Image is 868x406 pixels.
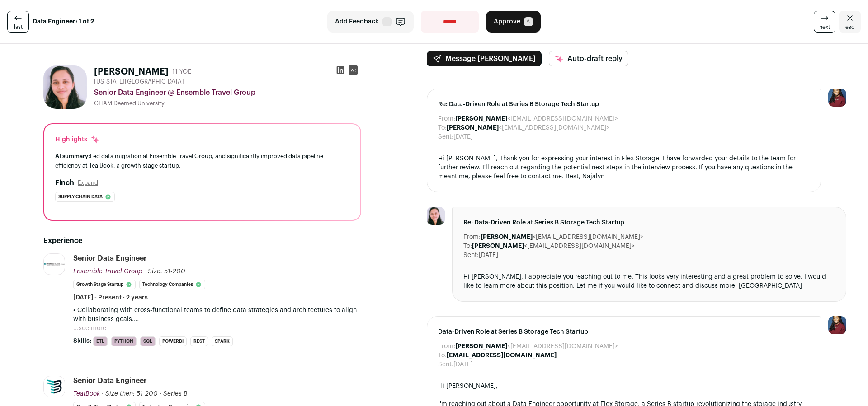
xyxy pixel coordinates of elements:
b: [EMAIL_ADDRESS][DOMAIN_NAME] [447,352,557,359]
dt: Sent: [438,132,453,141]
dd: <[EMAIL_ADDRESS][DOMAIN_NAME]> [455,114,618,123]
div: Hi [PERSON_NAME], Thank you for expressing your interest in Flex Storage! I have forwarded your d... [438,154,810,181]
button: Add Feedback F [327,11,414,33]
span: [DATE] - Present · 2 years [73,293,148,302]
span: · Size: 51-200 [144,268,185,275]
dd: [DATE] [453,360,473,369]
dt: From: [438,114,455,123]
li: Python [111,336,137,346]
span: A [524,17,533,26]
span: Ensemble Travel Group [73,268,142,275]
h1: [PERSON_NAME] [94,65,169,78]
img: f463c3adbc0caeec63413a617d44d95f1de246814e9de8d1c0e46364a45da72a.png [44,263,65,266]
b: [PERSON_NAME] [481,234,533,240]
div: GITAM Deemed University [94,100,361,107]
button: ...see more [73,324,106,333]
li: ETL [93,336,108,346]
span: F [382,17,392,26]
dd: [DATE] [479,251,498,260]
span: next [819,23,830,31]
dd: <[EMAIL_ADDRESS][DOMAIN_NAME]> [455,342,618,351]
span: last [14,23,23,31]
a: next [814,11,835,33]
h2: Finch [55,177,74,188]
div: Senior Data Engineer [73,253,147,263]
strong: Data Engineer: 1 of 2 [33,17,94,26]
img: 10010497-medium_jpg [828,316,846,334]
span: Approve [494,17,520,26]
span: · [160,389,161,398]
li: SQL [140,336,156,346]
span: esc [845,23,854,31]
div: Hi [PERSON_NAME], I appreciate you reaching out to me. This looks very interesting and a great pr... [463,272,835,290]
li: Growth Stage Startup [73,280,136,289]
span: TealBook [73,391,100,397]
dd: <[EMAIL_ADDRESS][DOMAIN_NAME]> [472,242,635,251]
dt: To: [438,123,447,132]
li: PowerBI [159,336,187,346]
li: Spark [212,336,233,346]
dt: Sent: [463,251,479,260]
b: [PERSON_NAME] [472,243,524,249]
img: 9246660d757ccb9ea8bf8c6054de054ac0c8f40f06a0b00176a0e35697806e69.jpg [44,376,65,397]
div: Led data migration at Ensemble Travel Group, and significantly improved data pipeline efficiency ... [55,151,349,170]
a: Close [839,11,861,33]
span: · Size then: 51-200 [102,391,158,397]
b: [PERSON_NAME] [455,343,507,350]
span: Re: Data-Driven Role at Series B Storage Tech Startup [438,100,810,109]
span: Re: Data-Driven Role at Series B Storage Tech Startup [463,218,835,227]
dd: <[EMAIL_ADDRESS][DOMAIN_NAME]> [447,123,609,132]
dt: To: [463,242,472,251]
a: last [7,11,29,33]
span: Series B [163,391,188,397]
div: Hi [PERSON_NAME], [438,382,810,391]
div: 11 YOE [172,67,191,76]
button: Expand [78,179,98,187]
span: Data-Driven Role at Series B Storage Tech Startup [438,327,810,336]
dd: <[EMAIL_ADDRESS][DOMAIN_NAME]> [481,233,643,242]
button: Approve A [486,11,541,33]
span: Skills: [73,336,91,345]
b: [PERSON_NAME] [447,125,499,131]
dt: From: [438,342,455,351]
img: 10010497-medium_jpg [828,89,846,107]
span: Add Feedback [335,17,379,26]
div: Senior Data Engineer @ Ensemble Travel Group [94,87,361,98]
button: Message [PERSON_NAME] [427,51,542,66]
img: 48b9d99d972e1fed9a9fec992aa4093d0b8b6f946d5ec4195155276160999054.jpg [427,207,445,225]
div: Highlights [55,135,100,144]
span: Supply chain data [58,192,103,201]
dt: From: [463,233,481,242]
li: REST [190,336,208,346]
p: • Collaborating with cross-functional teams to define data strategies and architectures to align ... [73,306,361,324]
span: AI summary: [55,153,90,159]
dt: Sent: [438,360,453,369]
b: [PERSON_NAME] [455,116,507,122]
dt: To: [438,351,447,360]
dd: [DATE] [453,132,473,141]
span: [US_STATE][GEOGRAPHIC_DATA] [94,78,184,85]
div: Senior Data Engineer [73,376,147,386]
button: Auto-draft reply [549,51,628,66]
li: Technology Companies [139,280,205,289]
img: 48b9d99d972e1fed9a9fec992aa4093d0b8b6f946d5ec4195155276160999054.jpg [43,65,87,109]
h2: Experience [43,235,361,246]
